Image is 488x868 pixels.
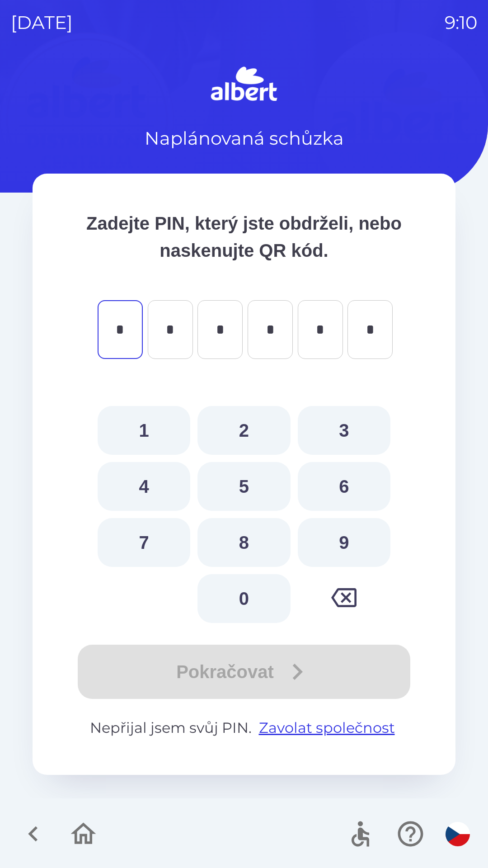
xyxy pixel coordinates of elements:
button: 3 [298,406,390,455]
button: 5 [197,462,290,511]
button: 8 [197,518,290,567]
button: 4 [98,462,190,511]
p: [DATE] [11,9,73,36]
img: cs flag [446,822,470,846]
p: 9:10 [445,9,477,36]
button: 6 [298,462,390,511]
button: 7 [98,518,190,567]
button: 0 [197,574,290,623]
button: 1 [98,406,190,455]
button: 2 [197,406,290,455]
button: 9 [298,518,390,567]
img: Logo [33,63,455,107]
p: Nepřijal jsem svůj PIN. [69,717,419,739]
p: Zadejte PIN, který jste obdrželi, nebo naskenujte QR kód. [69,210,419,264]
p: Naplánovaná schůzka [145,125,344,152]
button: Zavolat společnost [255,717,399,739]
